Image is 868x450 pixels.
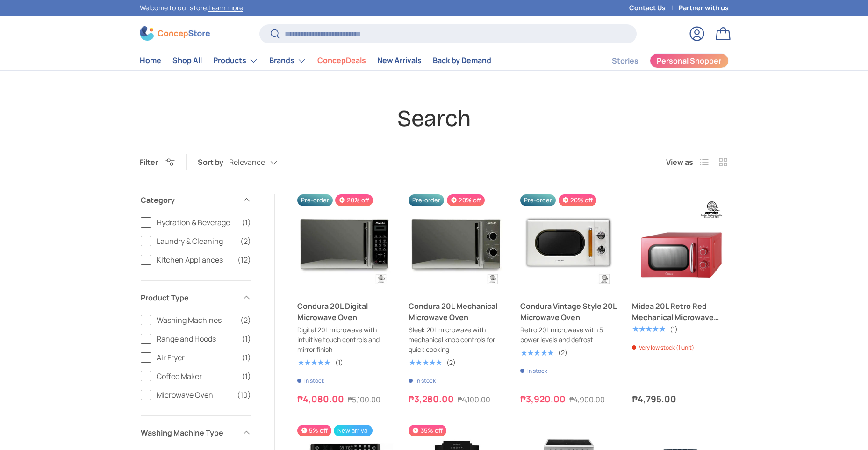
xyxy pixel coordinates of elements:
button: Relevance [229,154,296,171]
span: 20% off [447,194,485,206]
span: Category [141,194,236,206]
span: Pre-order [520,194,556,206]
span: 20% off [335,194,373,206]
img: ConcepStore [140,26,210,41]
label: Sort by [198,157,229,168]
span: (1) [242,333,251,344]
a: Personal Shopper [650,53,729,68]
a: Home [140,51,161,70]
summary: Category [141,183,251,217]
a: New Arrivals [377,51,422,70]
a: Products [213,51,258,70]
span: (1) [242,371,251,382]
nav: Primary [140,51,491,70]
p: Welcome to our store. [140,3,243,13]
a: Stories [612,52,638,70]
span: Relevance [229,158,265,167]
summary: Product Type [141,281,251,314]
summary: Brands [264,51,312,70]
span: Microwave Oven [157,389,231,400]
a: Condura 20L Mechanical Microwave Oven [409,194,505,291]
a: Midea 20L Retro Red Mechanical Microwave Oven [632,300,729,323]
span: Product Type [141,292,236,303]
span: Personal Shopper [657,57,721,64]
span: Laundry & Cleaning [157,236,235,247]
a: Contact Us [629,3,679,13]
span: (1) [242,352,251,363]
span: View as [666,157,693,168]
a: Midea 20L Retro Red Mechanical Microwave Oven [632,194,729,291]
a: Condura 20L Digital Microwave Oven [297,194,394,291]
span: Air Fryer [157,352,236,363]
span: Kitchen Appliances [157,254,232,265]
a: Partner with us [679,3,729,13]
span: Pre-order [409,194,444,206]
span: 5% off [297,425,331,436]
nav: Secondary [589,51,729,70]
button: Filter [140,157,175,167]
span: (12) [237,254,251,265]
h1: Search [140,104,729,133]
a: Back by Demand [433,51,491,70]
a: Condura 20L Mechanical Microwave Oven [409,300,505,323]
a: Condura Vintage Style 20L Microwave Oven [520,300,617,323]
span: Hydration & Beverage [157,217,236,228]
span: (10) [237,389,251,400]
span: Washing Machine Type [141,427,236,438]
span: 35% off [409,425,446,436]
span: (1) [242,217,251,228]
a: Condura 20L Digital Microwave Oven [297,300,394,323]
a: Learn more [208,3,243,12]
a: Condura Vintage Style 20L Microwave Oven [520,194,617,291]
span: (2) [240,236,251,247]
span: Filter [140,157,158,167]
span: Coffee Maker [157,371,236,382]
summary: Washing Machine Type [141,416,251,450]
span: New arrival [334,425,373,436]
a: Shop All [172,51,202,70]
summary: Products [208,51,264,70]
span: Washing Machines [157,314,235,326]
a: ConcepDeals [317,51,366,70]
span: Pre-order [297,194,333,206]
span: 20% off [559,194,596,206]
a: Brands [269,51,306,70]
span: (2) [240,314,251,326]
span: Range and Hoods [157,333,236,344]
